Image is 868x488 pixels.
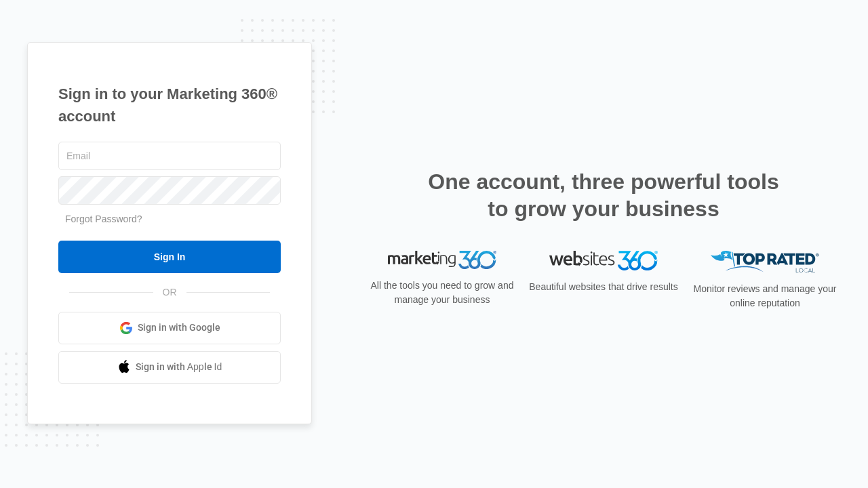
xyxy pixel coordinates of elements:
[58,312,281,344] a: Sign in with Google
[424,168,783,222] h2: One account, three powerful tools to grow your business
[528,280,679,294] p: Beautiful websites that drive results
[58,83,281,127] h1: Sign in to your Marketing 360® account
[65,213,142,224] a: Forgot Password?
[689,282,841,310] p: Monitor reviews and manage your online reputation
[549,251,658,270] img: Websites 360
[58,241,281,273] input: Sign In
[136,360,222,374] span: Sign in with Apple Id
[153,285,186,300] span: OR
[388,251,496,270] img: Marketing 360
[58,142,281,170] input: Email
[138,321,220,335] span: Sign in with Google
[711,251,819,273] img: Top Rated Local
[366,279,518,307] p: All the tools you need to grow and manage your business
[58,351,281,384] a: Sign in with Apple Id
